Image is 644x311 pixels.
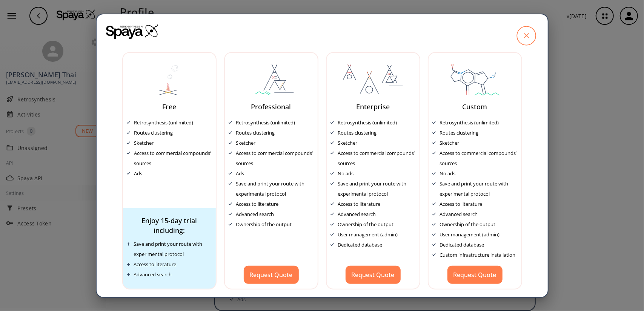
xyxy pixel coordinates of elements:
img: Spaya logo [106,24,159,39]
img: Tick Icon [127,152,130,155]
img: planCustom-C0xwSQBl.svg [450,64,500,96]
div: Ownership of the output [236,219,292,230]
img: Tick Icon [330,243,334,246]
div: Advanced search [134,270,172,280]
div: Ownership of the output [440,219,495,230]
div: Enterprise [330,103,416,110]
img: Tick Icon [330,152,334,155]
div: Routes clustering [338,128,377,138]
img: Tick Icon [330,141,334,144]
img: Tick Icon [229,141,232,144]
div: Routes clustering [134,128,173,138]
img: Tick Icon [229,202,232,205]
img: Tick Icon [330,213,334,216]
img: Plus icon [127,242,130,246]
img: Tick Icon [330,182,334,185]
img: Tick Icon [432,141,436,144]
img: Tick Icon [229,182,232,185]
div: Advanced search [338,209,376,219]
button: Request Quote [447,266,503,284]
img: Tick Icon [229,213,232,216]
div: Save and print your route with experimental protocol [440,179,518,199]
div: Advanced search [236,209,274,219]
img: Tick Icon [330,233,334,236]
div: Professional [229,103,314,110]
div: Sketcher [338,138,357,148]
div: Sketcher [440,138,459,148]
img: Tick Icon [432,172,436,175]
div: Dedicated database [338,240,382,250]
div: Routes clustering [236,128,275,138]
img: Tick Icon [432,202,436,205]
div: Retrosynthesis (unlimited) [440,118,499,128]
div: Ads [236,169,244,179]
div: User management (admin) [338,230,398,240]
img: Tick Icon [432,253,436,256]
div: Advanced search [440,209,478,219]
img: Tick Icon [127,131,130,134]
div: Retrosynthesis (unlimited) [338,118,397,128]
img: Tick Icon [127,172,130,175]
div: Access to literature [236,199,278,209]
div: Access to literature [440,199,482,209]
div: Custom infrastructure installation [440,250,515,260]
img: Tick Icon [330,131,334,134]
img: Tick Icon [432,182,436,185]
img: Tick Icon [432,121,436,124]
img: Tick Icon [432,223,436,226]
img: planEnterprise-DfCgZOee.svg [343,64,403,96]
div: Ads [134,169,142,179]
div: Custom [432,103,518,110]
img: Plus icon [127,263,130,266]
div: Access to literature [338,199,380,209]
button: Request Quote [244,266,299,284]
div: Enjoy 15-day trial including: [127,216,212,235]
img: Tick Icon [330,172,334,175]
img: Tick Icon [330,121,334,124]
div: Sketcher [134,138,154,148]
div: No ads [338,169,354,179]
div: Access to commercial compounds’ sources [236,148,314,169]
img: Tick Icon [330,223,334,226]
img: Tick Icon [127,141,130,144]
div: Save and print your route with experimental protocol [134,239,212,259]
div: Free [127,103,212,110]
img: Tick Icon [432,131,436,134]
img: Tick Icon [432,243,436,246]
div: Routes clustering [440,128,478,138]
img: Tick Icon [229,121,232,124]
div: Save and print your route with experimental protocol [338,179,416,199]
div: Ownership of the output [338,219,393,230]
div: No ads [440,169,455,179]
img: Tick Icon [330,202,334,205]
img: svg%3e [248,64,294,96]
div: Access to literature [134,259,177,270]
div: Dedicated database [440,240,484,250]
div: Sketcher [236,138,255,148]
img: Tick Icon [229,172,232,175]
img: svg%3e [149,64,190,96]
img: Tick Icon [127,121,130,124]
div: Save and print your route with experimental protocol [236,179,314,199]
div: Retrosynthesis (unlimited) [236,118,295,128]
button: Request Quote [346,266,401,284]
div: Retrosynthesis (unlimited) [134,118,193,128]
img: Tick Icon [229,152,232,155]
div: User management (admin) [440,230,500,240]
div: Access to commercial compounds’ sources [440,148,518,169]
img: Plus icon [127,273,130,276]
img: Tick Icon [432,152,436,155]
img: Tick Icon [432,213,436,216]
img: Tick Icon [432,233,436,236]
div: Access to commercial compounds’ sources [338,148,416,169]
img: Tick Icon [229,223,232,226]
img: Tick Icon [229,131,232,134]
div: Access to commercial compounds’ sources [134,148,212,169]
